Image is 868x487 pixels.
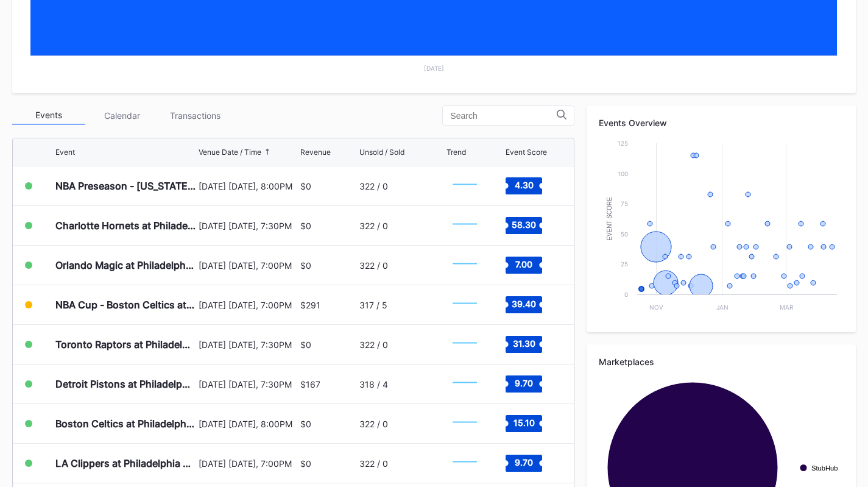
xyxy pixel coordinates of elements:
[618,140,628,147] text: 125
[300,148,331,157] div: Revenue
[158,106,231,125] div: Transactions
[606,197,613,241] text: Event Score
[199,419,297,429] div: [DATE] [DATE], 8:00PM
[618,170,628,177] text: 100
[513,418,535,428] text: 15.10
[446,250,483,280] svg: Chart title
[621,230,628,238] text: 50
[515,378,533,388] text: 9.70
[716,304,729,311] text: Jan
[55,180,196,192] div: NBA Preseason - [US_STATE] Timberwolves at Philadelphia 76ers
[300,339,311,350] div: $0
[199,181,297,191] div: [DATE] [DATE], 8:00PM
[300,379,320,389] div: $167
[300,458,311,469] div: $0
[450,111,557,121] input: Search
[621,260,628,268] text: 25
[424,65,444,72] text: [DATE]
[512,219,536,230] text: 58.30
[199,148,261,157] div: Venue Date / Time
[513,338,535,349] text: 31.30
[199,221,297,231] div: [DATE] [DATE], 7:30PM
[300,419,311,429] div: $0
[55,299,196,311] div: NBA Cup - Boston Celtics at Philadelphia 76ers
[199,379,297,389] div: [DATE] [DATE], 7:30PM
[515,457,533,467] text: 9.70
[199,458,297,469] div: [DATE] [DATE], 7:00PM
[446,290,483,320] svg: Chart title
[515,259,532,269] text: 7.00
[300,260,311,271] div: $0
[506,148,547,157] div: Event Score
[599,118,844,128] div: Events Overview
[446,329,483,360] svg: Chart title
[650,304,664,311] text: Nov
[55,259,196,271] div: Orlando Magic at Philadelphia 76ers
[199,300,297,310] div: [DATE] [DATE], 7:00PM
[811,464,838,472] text: StubHub
[446,448,483,478] svg: Chart title
[300,300,320,310] div: $291
[359,148,404,157] div: Unsold / Sold
[446,408,483,439] svg: Chart title
[300,221,311,231] div: $0
[359,181,388,191] div: 322 / 0
[55,457,196,469] div: LA Clippers at Philadelphia 76ers
[446,171,483,201] svg: Chart title
[55,219,196,232] div: Charlotte Hornets at Philadelphia 76ers
[359,300,387,310] div: 317 / 5
[85,106,158,125] div: Calendar
[621,200,628,207] text: 75
[199,339,297,350] div: [DATE] [DATE], 7:30PM
[599,137,843,320] svg: Chart title
[55,148,75,157] div: Event
[446,148,466,157] div: Trend
[55,338,196,350] div: Toronto Raptors at Philadelphia 76ers
[624,291,628,298] text: 0
[515,180,534,190] text: 4.30
[12,106,85,125] div: Events
[359,221,388,231] div: 322 / 0
[359,458,388,469] div: 322 / 0
[199,260,297,271] div: [DATE] [DATE], 7:00PM
[599,357,844,367] div: Marketplaces
[446,210,483,241] svg: Chart title
[359,339,388,350] div: 322 / 0
[359,379,388,389] div: 318 / 4
[55,418,196,430] div: Boston Celtics at Philadelphia 76ers
[55,378,196,390] div: Detroit Pistons at Philadelphia 76ers
[300,181,311,191] div: $0
[446,369,483,399] svg: Chart title
[359,419,388,429] div: 322 / 0
[359,260,388,271] div: 322 / 0
[512,299,536,309] text: 39.40
[780,304,794,311] text: Mar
